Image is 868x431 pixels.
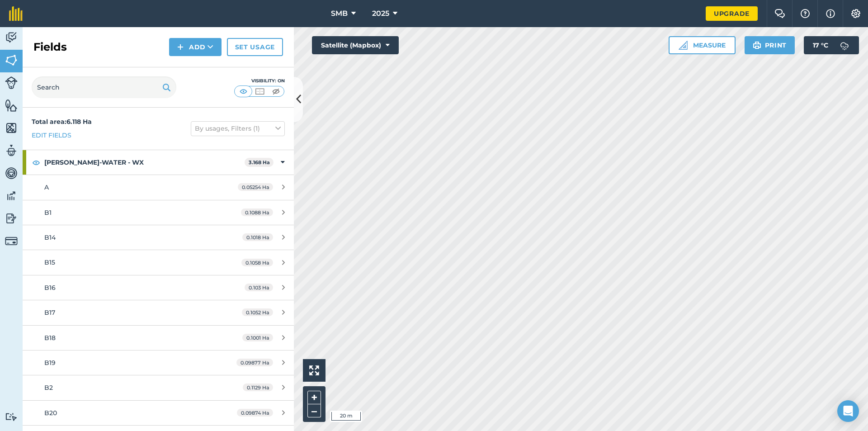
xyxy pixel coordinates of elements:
img: svg+xml;base64,PD94bWwgdmVyc2lvbj0iMS4wIiBlbmNvZGluZz0idXRmLTgiPz4KPCEtLSBHZW5lcmF0b3I6IEFkb2JlIE... [5,144,18,157]
img: svg+xml;base64,PHN2ZyB4bWxucz0iaHR0cDovL3d3dy53My5vcmcvMjAwMC9zdmciIHdpZHRoPSIxNyIgaGVpZ2h0PSIxNy... [826,8,835,19]
strong: Total area : 6.118 Ha [32,118,92,126]
span: 0.1001 Ha [242,334,273,341]
span: B20 [44,409,57,417]
img: svg+xml;base64,PHN2ZyB4bWxucz0iaHR0cDovL3d3dy53My5vcmcvMjAwMC9zdmciIHdpZHRoPSI1NiIgaGVpZ2h0PSI2MC... [5,121,18,135]
h2: Fields [33,40,67,54]
img: A question mark icon [800,9,811,18]
span: B18 [44,334,56,342]
span: B15 [44,258,55,266]
button: Measure [669,36,736,54]
img: svg+xml;base64,PD94bWwgdmVyc2lvbj0iMS4wIiBlbmNvZGluZz0idXRmLTgiPz4KPCEtLSBHZW5lcmF0b3I6IEFkb2JlIE... [835,36,854,54]
img: svg+xml;base64,PHN2ZyB4bWxucz0iaHR0cDovL3d3dy53My5vcmcvMjAwMC9zdmciIHdpZHRoPSIxNCIgaGVpZ2h0PSIyNC... [177,42,184,52]
span: B17 [44,308,55,317]
img: svg+xml;base64,PD94bWwgdmVyc2lvbj0iMS4wIiBlbmNvZGluZz0idXRmLTgiPz4KPCEtLSBHZW5lcmF0b3I6IEFkb2JlIE... [5,31,18,44]
img: svg+xml;base64,PD94bWwgdmVyc2lvbj0iMS4wIiBlbmNvZGluZz0idXRmLTgiPz4KPCEtLSBHZW5lcmF0b3I6IEFkb2JlIE... [5,412,18,421]
a: B180.1001 Ha [23,326,294,350]
span: 0.09874 Ha [237,409,273,417]
span: 2025 [372,8,389,19]
button: By usages, Filters (1) [191,121,285,136]
img: svg+xml;base64,PHN2ZyB4bWxucz0iaHR0cDovL3d3dy53My5vcmcvMjAwMC9zdmciIHdpZHRoPSI1MCIgaGVpZ2h0PSI0MC... [254,87,265,96]
img: svg+xml;base64,PD94bWwgdmVyc2lvbj0iMS4wIiBlbmNvZGluZz0idXRmLTgiPz4KPCEtLSBHZW5lcmF0b3I6IEFkb2JlIE... [5,189,18,203]
strong: 3.168 Ha [249,159,270,166]
span: 0.103 Ha [245,284,273,291]
img: fieldmargin Logo [9,6,23,21]
div: [PERSON_NAME]-WATER - WX3.168 Ha [23,150,294,175]
a: A0.05254 Ha [23,175,294,199]
img: svg+xml;base64,PD94bWwgdmVyc2lvbj0iMS4wIiBlbmNvZGluZz0idXRmLTgiPz4KPCEtLSBHZW5lcmF0b3I6IEFkb2JlIE... [5,235,18,247]
button: Print [745,36,795,54]
img: svg+xml;base64,PD94bWwgdmVyc2lvbj0iMS4wIiBlbmNvZGluZz0idXRmLTgiPz4KPCEtLSBHZW5lcmF0b3I6IEFkb2JlIE... [5,76,18,89]
img: Two speech bubbles overlapping with the left bubble in the forefront [774,9,785,18]
span: 0.1129 Ha [243,384,273,391]
img: svg+xml;base64,PD94bWwgdmVyc2lvbj0iMS4wIiBlbmNvZGluZz0idXRmLTgiPz4KPCEtLSBHZW5lcmF0b3I6IEFkb2JlIE... [5,212,18,225]
a: B140.1018 Ha [23,225,294,250]
span: B19 [44,359,56,367]
button: 17 °C [804,36,859,54]
span: B16 [44,284,56,292]
a: B160.103 Ha [23,275,294,300]
a: B10.1088 Ha [23,200,294,225]
span: 0.1058 Ha [241,259,273,266]
a: Upgrade [706,6,758,21]
button: Satellite (Mapbox) [312,36,399,54]
a: B200.09874 Ha [23,401,294,425]
img: svg+xml;base64,PHN2ZyB4bWxucz0iaHR0cDovL3d3dy53My5vcmcvMjAwMC9zdmciIHdpZHRoPSIxOSIgaGVpZ2h0PSIyNC... [162,82,171,93]
a: B170.1052 Ha [23,300,294,325]
strong: [PERSON_NAME]-WATER - WX [44,150,245,175]
img: svg+xml;base64,PD94bWwgdmVyc2lvbj0iMS4wIiBlbmNvZGluZz0idXRmLTgiPz4KPCEtLSBHZW5lcmF0b3I6IEFkb2JlIE... [5,166,18,180]
span: B1 [44,208,52,217]
img: svg+xml;base64,PHN2ZyB4bWxucz0iaHR0cDovL3d3dy53My5vcmcvMjAwMC9zdmciIHdpZHRoPSI1NiIgaGVpZ2h0PSI2MC... [5,53,18,67]
a: Set usage [227,38,283,56]
a: B20.1129 Ha [23,375,294,400]
span: 0.05254 Ha [238,183,273,191]
span: 0.09877 Ha [236,359,273,366]
button: – [307,404,321,417]
img: svg+xml;base64,PHN2ZyB4bWxucz0iaHR0cDovL3d3dy53My5vcmcvMjAwMC9zdmciIHdpZHRoPSIxOCIgaGVpZ2h0PSIyNC... [32,157,40,168]
button: + [307,391,321,404]
span: 17 ° C [813,36,828,54]
a: B190.09877 Ha [23,350,294,375]
button: Add [169,38,222,56]
img: Ruler icon [679,41,688,50]
span: 0.1088 Ha [241,208,273,216]
span: B2 [44,384,53,392]
a: Edit fields [32,130,71,140]
a: B150.1058 Ha [23,250,294,275]
img: Four arrows, one pointing top left, one top right, one bottom right and the last bottom left [309,365,319,375]
span: 0.1052 Ha [242,308,273,316]
img: svg+xml;base64,PHN2ZyB4bWxucz0iaHR0cDovL3d3dy53My5vcmcvMjAwMC9zdmciIHdpZHRoPSI1MCIgaGVpZ2h0PSI0MC... [238,87,249,96]
span: SMB [331,8,348,19]
img: svg+xml;base64,PHN2ZyB4bWxucz0iaHR0cDovL3d3dy53My5vcmcvMjAwMC9zdmciIHdpZHRoPSI1NiIgaGVpZ2h0PSI2MC... [5,99,18,112]
img: svg+xml;base64,PHN2ZyB4bWxucz0iaHR0cDovL3d3dy53My5vcmcvMjAwMC9zdmciIHdpZHRoPSI1MCIgaGVpZ2h0PSI0MC... [270,87,282,96]
img: A cog icon [850,9,861,18]
img: svg+xml;base64,PHN2ZyB4bWxucz0iaHR0cDovL3d3dy53My5vcmcvMjAwMC9zdmciIHdpZHRoPSIxOSIgaGVpZ2h0PSIyNC... [753,40,761,51]
div: Visibility: On [234,77,285,85]
span: 0.1018 Ha [242,233,273,241]
span: A [44,183,49,191]
input: Search [32,76,176,98]
div: Open Intercom Messenger [837,400,859,422]
span: B14 [44,233,56,242]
